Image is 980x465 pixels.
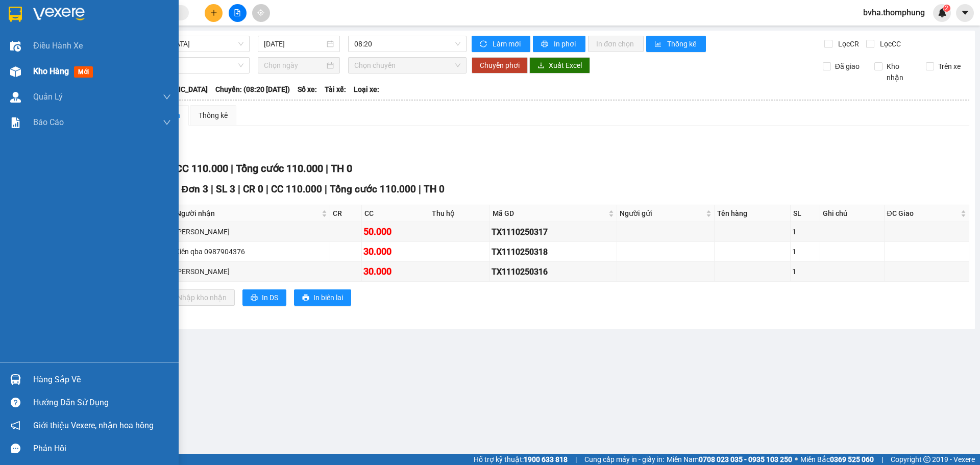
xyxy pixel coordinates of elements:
[33,90,63,103] span: Quản Lý
[252,4,270,22] button: aim
[242,289,286,306] button: printerIn DS
[472,36,530,52] button: syncLàm mới
[158,289,235,306] button: downloadNhập kho nhận
[887,208,959,219] span: ĐC Giao
[363,225,427,239] div: 50.000
[313,292,343,303] span: In biên lai
[831,61,864,72] span: Đã giao
[11,444,20,453] span: message
[326,162,328,175] span: |
[354,58,460,73] span: Chọn chuyến
[33,39,83,52] span: Điều hành xe
[537,62,545,70] span: download
[210,9,217,16] span: plus
[549,60,582,71] span: Xuất Excel
[330,205,362,222] th: CR
[490,242,617,262] td: TX1110250318
[302,294,309,302] span: printer
[575,454,577,465] span: |
[646,36,706,52] button: bar-chartThống kê
[490,262,617,282] td: TX1110250316
[33,116,64,129] span: Báo cáo
[11,421,20,430] span: notification
[243,183,263,195] span: CR 0
[231,162,233,175] span: |
[215,84,290,95] span: Chuyến: (08:20 [DATE])
[163,93,171,101] span: down
[271,183,322,195] span: CC 110.000
[325,183,327,195] span: |
[10,41,21,52] img: warehouse-icon
[163,118,171,127] span: down
[820,205,885,222] th: Ghi chú
[584,454,664,465] span: Cung cấp máy in - giấy in:
[294,289,351,306] button: printerIn biên lai
[10,92,21,103] img: warehouse-icon
[493,208,606,219] span: Mã GD
[529,57,590,74] button: downloadXuất Excel
[33,419,154,432] span: Giới thiệu Vexere, nhận hoa hồng
[175,226,328,237] div: [PERSON_NAME]
[257,9,264,16] span: aim
[199,110,228,121] div: Thống kê
[205,4,223,22] button: plus
[33,441,171,456] div: Phản hồi
[795,457,798,461] span: ⚪️
[961,8,970,17] span: caret-down
[33,395,171,410] div: Hướng dẫn sử dụng
[667,38,698,50] span: Thống kê
[554,38,577,50] span: In phơi
[229,4,247,22] button: file-add
[492,226,615,238] div: TX1110250317
[533,36,585,52] button: printerIn phơi
[830,455,874,463] strong: 0369 525 060
[934,61,965,72] span: Trên xe
[10,374,21,385] img: warehouse-icon
[182,183,209,195] span: Đơn 3
[490,222,617,242] td: TX1110250317
[834,38,861,50] span: Lọc CR
[429,205,490,222] th: Thu hộ
[175,266,328,277] div: [PERSON_NAME]
[800,454,874,465] span: Miền Bắc
[354,36,460,52] span: 08:20
[10,117,21,128] img: solution-icon
[881,454,883,465] span: |
[792,266,818,277] div: 1
[956,4,974,22] button: caret-down
[699,455,792,463] strong: 0708 023 035 - 0935 103 250
[620,208,704,219] span: Người gửi
[9,7,22,22] img: logo-vxr
[855,6,933,19] span: bvha.thomphung
[330,183,416,195] span: Tổng cước 110.000
[480,40,488,48] span: sync
[176,162,228,175] span: CC 110.000
[325,84,346,95] span: Tài xế:
[211,183,213,195] span: |
[262,292,278,303] span: In DS
[938,8,947,17] img: icon-new-feature
[945,5,948,12] span: 2
[492,265,615,278] div: TX1110250316
[33,372,171,387] div: Hàng sắp về
[363,244,427,259] div: 30.000
[234,9,241,16] span: file-add
[216,183,235,195] span: SL 3
[363,264,427,279] div: 30.000
[654,40,663,48] span: bar-chart
[266,183,268,195] span: |
[236,162,323,175] span: Tổng cước 110.000
[792,246,818,257] div: 1
[424,183,445,195] span: TH 0
[472,57,528,74] button: Chuyển phơi
[791,205,820,222] th: SL
[419,183,421,195] span: |
[238,183,240,195] span: |
[715,205,791,222] th: Tên hàng
[10,66,21,77] img: warehouse-icon
[354,84,379,95] span: Loại xe:
[524,455,568,463] strong: 1900 633 818
[74,66,93,78] span: mới
[33,66,69,76] span: Kho hàng
[298,84,317,95] span: Số xe:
